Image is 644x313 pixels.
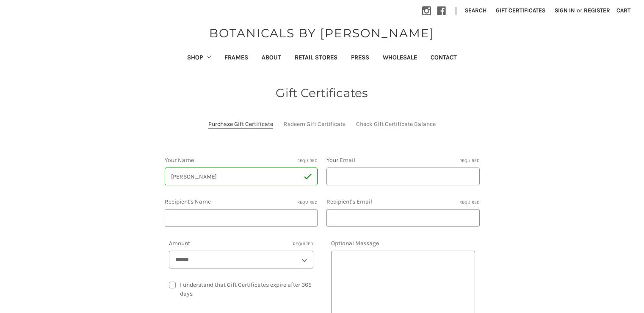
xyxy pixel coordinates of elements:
small: Required [459,199,480,206]
a: About [255,48,288,69]
a: BOTANICALS BY [PERSON_NAME] [205,24,439,42]
li: Purchase Gift Certificate [208,120,273,129]
a: Frames [218,48,255,69]
small: Required [293,241,313,247]
small: Required [297,199,318,206]
h1: Gift Certificates [86,84,558,102]
label: Recipient's Email [326,197,480,206]
a: Retail Stores [288,48,344,69]
li: | [452,4,460,18]
span: or [576,6,583,15]
label: Amount [169,239,313,248]
span: Cart [616,7,630,14]
a: Contact [424,48,464,69]
small: Required [297,158,318,164]
label: Recipient's Name [165,197,318,206]
a: Wholesale [376,48,424,69]
label: Your Email [326,156,480,165]
a: Check Gift Certificate Balance [356,120,436,129]
a: Press [344,48,376,69]
label: Optional Message [331,239,475,248]
a: Redeem Gift Certificate [284,120,345,129]
label: I understand that Gift Certificates expire after 365 days [169,280,313,298]
small: Required [459,158,480,164]
label: Your Name [165,156,318,165]
a: Shop [180,48,218,69]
